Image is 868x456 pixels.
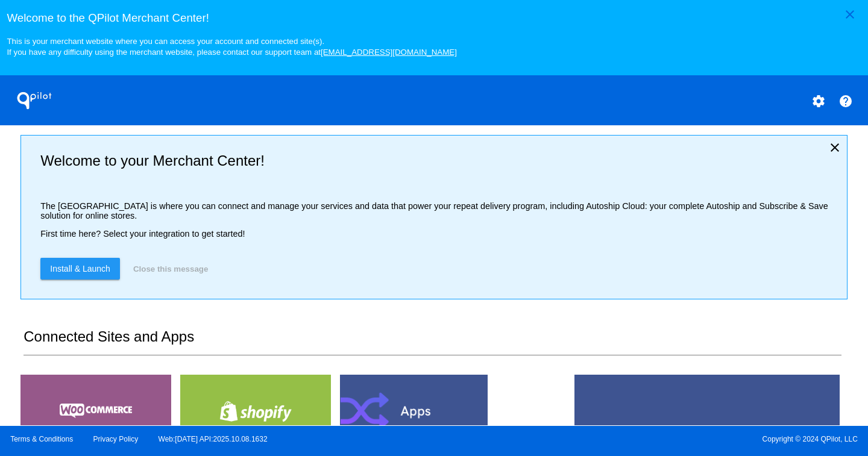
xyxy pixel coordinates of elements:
a: Install & Launch [40,258,120,280]
mat-icon: help [838,94,853,108]
mat-icon: settings [811,94,826,108]
p: First time here? Select your integration to get started! [40,229,837,239]
h2: Connected Sites and Apps [24,328,841,355]
h3: Welcome to the QPilot Merchant Center! [7,11,861,25]
a: Terms & Conditions [10,435,73,443]
a: Privacy Policy [93,435,139,443]
span: Copyright © 2024 QPilot, LLC [444,435,858,443]
mat-icon: close [843,7,857,22]
span: Install & Launch [50,264,110,273]
mat-icon: close [828,140,842,155]
p: The [GEOGRAPHIC_DATA] is where you can connect and manage your services and data that power your ... [40,201,837,220]
a: Web:[DATE] API:2025.10.08.1632 [159,435,268,443]
h2: Welcome to your Merchant Center! [40,152,837,169]
button: Close this message [130,258,212,280]
small: This is your merchant website where you can access your account and connected site(s). If you hav... [7,37,456,57]
a: [EMAIL_ADDRESS][DOMAIN_NAME] [321,48,457,57]
h1: QPilot [10,89,58,113]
